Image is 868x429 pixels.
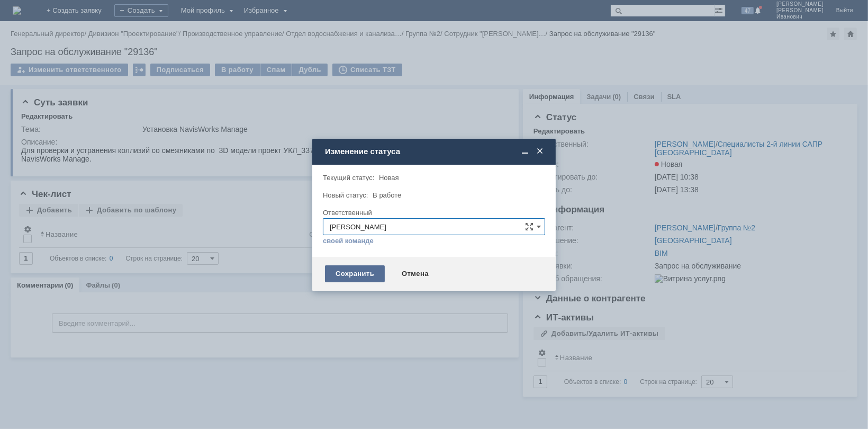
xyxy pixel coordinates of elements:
[325,147,545,156] div: Изменение статуса
[535,147,545,156] span: Закрыть
[323,191,368,199] label: Новый статус:
[379,174,399,182] span: Новая
[323,237,374,245] a: своей команде
[323,174,374,182] label: Текущий статус:
[323,209,543,216] div: Ответственный
[520,147,530,156] span: Свернуть (Ctrl + M)
[525,222,534,231] span: Сложная форма
[373,191,401,199] span: В работе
